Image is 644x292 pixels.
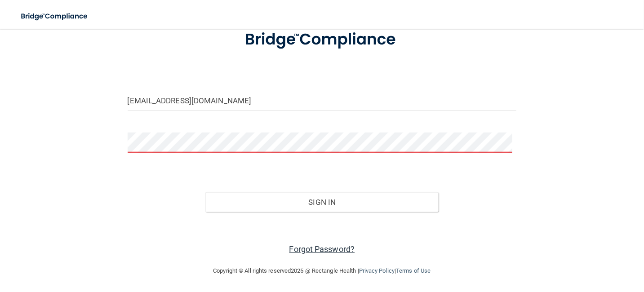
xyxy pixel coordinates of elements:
img: bridge_compliance_login_screen.278c3ca4.svg [13,7,96,26]
a: Privacy Policy [359,267,395,274]
a: Forgot Password? [289,244,355,254]
a: Terms of Use [396,267,431,274]
input: Email [128,91,517,111]
button: Sign In [205,192,439,212]
div: Copyright © All rights reserved 2025 @ Rectangle Health | | [158,257,486,285]
img: bridge_compliance_login_screen.278c3ca4.svg [228,19,416,61]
